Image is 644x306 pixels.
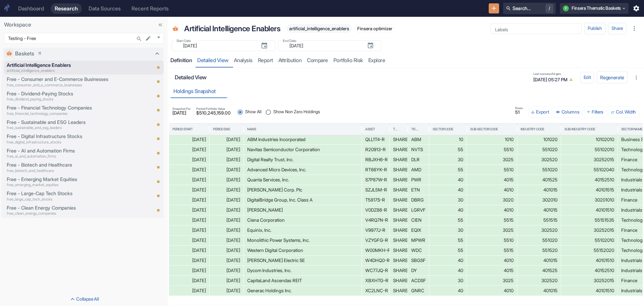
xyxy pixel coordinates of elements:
[213,225,240,235] div: [DATE]
[545,126,551,132] button: Sort
[55,5,78,12] div: Research
[433,145,463,155] div: 55
[393,127,398,132] div: Type
[420,126,426,132] button: Sort
[411,195,426,205] div: DBRG
[470,175,514,185] div: 4015
[213,127,230,132] div: Period End
[172,195,206,205] div: [DATE]
[247,155,358,165] div: Digital Realty Trust, Inc.
[433,135,463,144] div: 10
[173,88,216,95] div: Holdings Snapshot
[470,215,514,225] div: 5515
[7,161,132,169] p: Free - Biotech and Healthcare
[433,266,463,275] div: 40
[365,215,386,225] div: V4RQ7N-R
[355,26,395,31] span: Finsera optimizer
[470,185,514,195] div: 4010
[172,215,206,225] div: [DATE]
[433,165,463,175] div: 55
[433,185,463,195] div: 40
[213,185,240,195] div: [DATE]
[565,246,614,255] div: 55152020
[7,147,132,155] p: Free - AI and Automation Firms
[172,145,206,155] div: [DATE]
[580,72,594,83] button: config
[213,175,240,185] div: [DATE]
[286,26,352,31] span: artificial_intelligence_enablers
[257,126,263,132] button: Sort
[285,42,362,50] input: yyyy-mm-dd
[196,107,231,110] span: Period Portfolio Value
[365,145,386,155] div: R20913-R
[213,246,240,255] div: [DATE]
[7,176,132,188] a: Free - Emerging Market Equitiesfree_emerging_market_equities
[565,185,614,195] div: 40101515
[247,195,358,205] div: DigitalBridge Group, Inc. Class A
[470,195,514,205] div: 3020
[213,286,240,296] div: [DATE]
[213,165,240,175] div: [DATE]
[231,54,255,68] a: analysis
[7,204,132,216] a: Free - Clean Energy Companiesfree_clean_energy_companies
[411,235,426,245] div: MPWR
[433,155,463,165] div: 30
[247,175,358,185] div: Quanta Services, Inc.
[131,5,169,12] div: Recent Reports
[411,276,426,286] div: ACDSF
[365,135,386,144] div: QLL1T4-R
[521,276,557,286] div: 302520
[565,266,614,275] div: 40152510
[1,294,166,305] button: Collapse All
[565,155,614,165] div: 30252015
[7,68,132,74] p: artificial_intelligence_enablers
[565,256,614,265] div: 40101510
[433,205,463,215] div: 40
[393,286,404,296] div: SHARE
[565,205,614,215] div: 40101510
[247,235,358,245] div: Monolithic Power Systems, Inc.
[365,205,386,215] div: V0DZ86-R
[565,225,614,235] div: 30252015
[365,286,386,296] div: XC2LNC-R
[247,266,358,275] div: Dycom Industries, Inc.
[273,109,320,115] span: Show Non Zero Holdings
[393,185,404,195] div: SHARE
[127,3,173,14] a: Recent Reports
[393,266,404,275] div: SHARE
[172,26,178,33] span: Basket
[365,165,386,175] div: RT66YK-R
[195,54,231,68] a: detailed view
[515,110,523,115] span: 51
[565,165,614,175] div: 55102040
[172,286,206,296] div: [DATE]
[597,72,628,83] button: Regenerate
[144,34,153,43] button: edit
[393,205,404,215] div: SHARE
[470,165,514,175] div: 5510
[172,107,191,110] span: Snapshot For
[393,256,404,265] div: SHARE
[172,165,206,175] div: [DATE]
[7,76,132,83] p: Free - Consumer and E-Commerce Businesses
[470,135,514,144] div: 1010
[521,205,557,215] div: 401015
[515,106,523,110] span: Rows
[533,72,575,75] span: Last successful gen.
[411,155,426,165] div: DLR
[433,175,463,185] div: 40
[393,215,404,225] div: SHARE
[470,276,514,286] div: 3025
[247,145,358,155] div: Navitas Semiconductor Corporation
[213,266,240,275] div: [DATE]
[563,5,569,11] div: F
[7,182,132,188] p: free_emerging_market_equities
[565,276,614,286] div: 30252015
[433,215,463,225] div: 55
[553,106,583,118] button: Select columns
[498,126,504,132] button: Sort
[398,126,404,132] button: Sort
[85,3,125,14] a: Data Sources
[560,3,629,14] button: FFinsera Thematic Baskets
[7,133,132,145] a: Free - Digital Infrastructure Stocksfree_digital_infrastructure_stocks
